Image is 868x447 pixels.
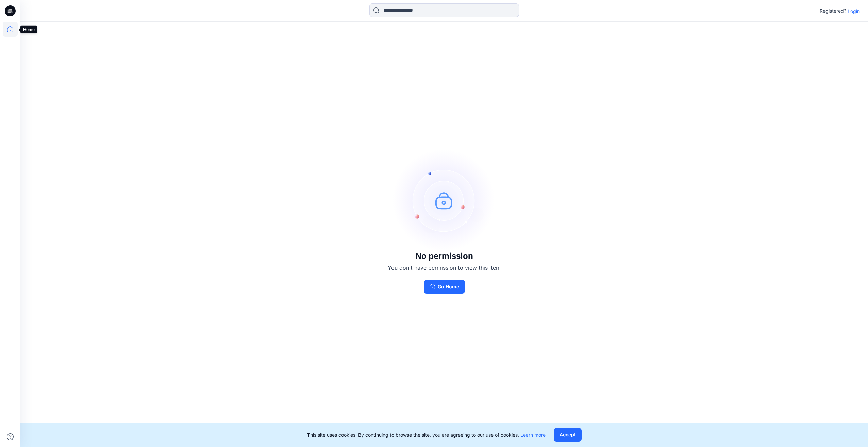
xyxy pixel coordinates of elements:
[520,432,546,438] a: Learn more
[554,428,582,442] button: Accept
[388,251,501,261] h3: No permission
[388,264,501,272] p: You don't have permission to view this item
[424,280,465,294] button: Go Home
[820,7,846,15] p: Registered?
[307,431,546,438] p: This site uses cookies. By continuing to browse the site, you are agreeing to our use of cookies.
[848,7,860,15] p: Login
[393,149,495,251] img: no-perm.svg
